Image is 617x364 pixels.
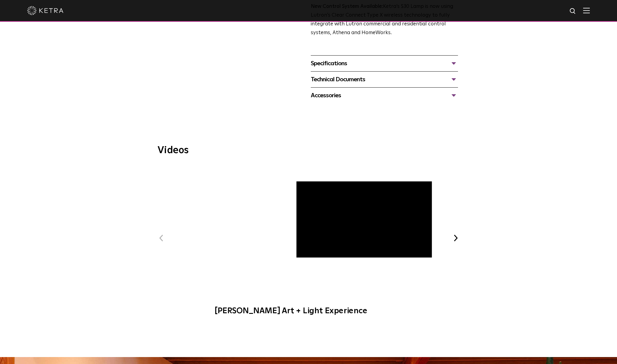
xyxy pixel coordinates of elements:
[157,146,460,155] h3: Videos
[583,8,590,13] img: Hamburger%20Nav.svg
[27,6,63,15] img: ketra-logo-2019-white
[569,8,577,15] img: search icon
[452,234,460,242] button: Next
[311,59,458,68] div: Specifications
[157,234,165,242] button: Previous
[311,91,458,100] div: Accessories
[311,75,458,84] div: Technical Documents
